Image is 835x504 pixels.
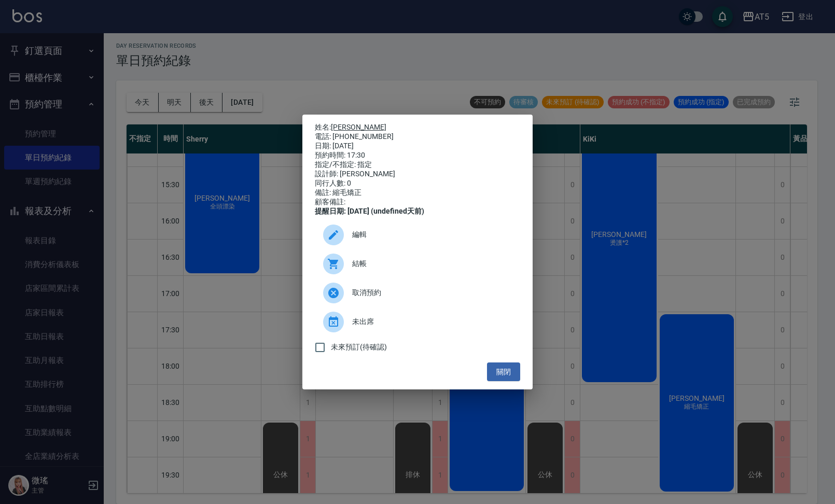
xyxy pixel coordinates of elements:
[315,220,520,249] div: 編輯
[352,316,512,327] span: 未出席
[315,278,520,307] div: 取消預約
[315,151,520,160] div: 預約時間: 17:30
[315,188,520,198] div: 備註: 縮毛矯正
[315,198,520,207] div: 顧客備註:
[315,132,520,142] div: 電話: [PHONE_NUMBER]
[315,179,520,188] div: 同行人數: 0
[315,307,520,337] div: 未出席
[352,287,512,298] span: 取消預約
[352,229,512,240] span: 編輯
[315,249,520,278] a: 結帳
[315,123,520,132] p: 姓名:
[315,170,520,179] div: 設計師: [PERSON_NAME]
[315,142,520,151] div: 日期: [DATE]
[487,362,520,382] button: 關閉
[315,207,520,216] div: 提醒日期: [DATE] (undefined天前)
[331,342,387,353] span: 未來預訂(待確認)
[352,258,512,269] span: 結帳
[315,160,520,170] div: 指定/不指定: 指定
[331,123,386,131] a: [PERSON_NAME]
